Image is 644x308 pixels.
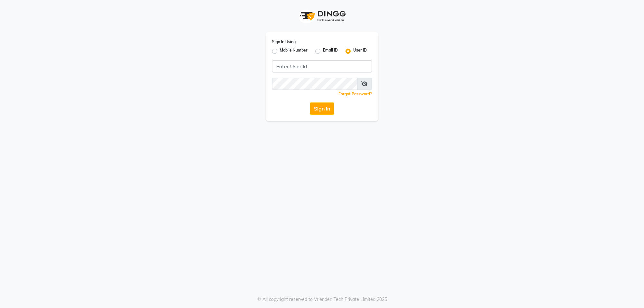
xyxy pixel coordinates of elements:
a: Forgot Password? [338,91,372,96]
img: logo1.svg [296,6,348,25]
input: Username [272,60,372,72]
label: User ID [353,47,367,55]
label: Mobile Number [280,47,308,55]
label: Email ID [323,47,338,55]
button: Sign In [310,102,334,115]
label: Sign In Using: [272,39,297,45]
input: Username [272,78,357,90]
